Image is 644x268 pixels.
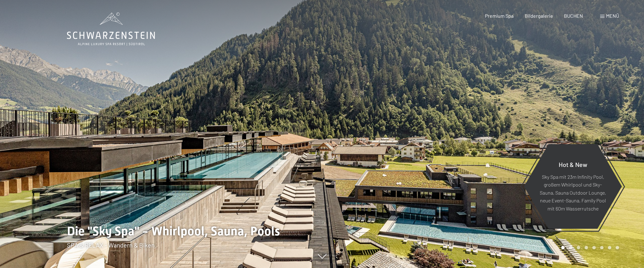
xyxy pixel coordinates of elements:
[539,173,607,212] p: Sky Spa mit 23m Infinity Pool, großem Whirlpool und Sky-Sauna, Sauna Outdoor Lounge, neue Event-S...
[559,246,619,249] div: Carousel Pagination
[485,13,514,19] a: Premium Spa
[561,246,565,249] div: Carousel Page 1 (Current Slide)
[569,246,572,249] div: Carousel Page 2
[559,160,587,168] span: Hot & New
[525,13,553,19] a: Bildergalerie
[616,246,619,249] div: Carousel Page 8
[600,246,604,249] div: Carousel Page 6
[606,13,619,19] span: Menü
[608,246,611,249] div: Carousel Page 7
[564,13,583,19] a: BUCHEN
[592,246,596,249] div: Carousel Page 5
[577,246,580,249] div: Carousel Page 3
[585,246,588,249] div: Carousel Page 4
[524,144,622,229] a: Hot & New Sky Spa mit 23m Infinity Pool, großem Whirlpool und Sky-Sauna, Sauna Outdoor Lounge, ne...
